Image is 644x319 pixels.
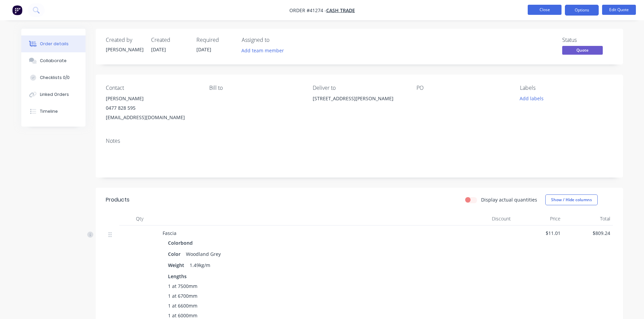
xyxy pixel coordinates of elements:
span: Quote [562,46,603,54]
span: Order #41274 - [289,7,326,14]
div: PO [416,85,509,91]
div: Qty [119,212,160,225]
span: Fascia [163,230,176,236]
div: Total [563,212,613,225]
button: Edit Quote [602,5,636,15]
div: Collaborate [40,58,67,64]
span: 1 at 6000mm [168,312,197,319]
button: Quote [562,46,603,56]
button: Close [528,5,562,15]
div: Timeline [40,108,58,114]
button: Add team member [238,46,287,55]
span: $809.24 [566,230,610,237]
div: [PERSON_NAME] [106,46,143,53]
div: [PERSON_NAME] [106,94,198,103]
span: Lengths [168,273,187,280]
div: [PERSON_NAME]0477 828 595[EMAIL_ADDRESS][DOMAIN_NAME] [106,94,198,122]
div: Weight [168,260,187,270]
button: Timeline [21,103,86,120]
div: [EMAIL_ADDRESS][DOMAIN_NAME] [106,113,198,122]
div: 0477 828 595 [106,103,198,113]
div: Woodland Grey [183,249,223,259]
div: Notes [106,138,613,144]
div: Products [106,196,129,204]
button: Add labels [516,94,547,103]
img: Factory [12,5,22,15]
span: 1 at 6700mm [168,292,197,299]
div: [STREET_ADDRESS][PERSON_NAME] [313,94,405,103]
div: Order details [40,41,69,47]
div: Color [168,249,183,259]
div: Linked Orders [40,91,69,98]
button: Order details [21,35,86,52]
div: Created by [106,37,143,43]
div: Assigned to [242,37,309,43]
div: Checklists 0/0 [40,75,70,81]
button: Add team member [242,46,288,55]
span: 1 at 6600mm [168,302,197,309]
div: Required [196,37,234,43]
div: Colorbond [168,238,195,248]
div: Status [562,37,613,43]
div: Bill to [209,85,302,91]
div: Labels [520,85,613,91]
span: $11.01 [516,230,560,237]
label: Display actual quantities [481,196,537,203]
button: Checklists 0/0 [21,69,86,86]
div: Created [151,37,188,43]
div: 1.49kg/m [187,260,213,270]
div: Discount [464,212,514,225]
button: Options [565,5,599,16]
span: [DATE] [151,46,166,53]
div: Contact [106,85,198,91]
button: Linked Orders [21,86,86,103]
span: [DATE] [196,46,211,53]
a: Cash Trade [326,7,355,14]
div: Price [514,212,563,225]
button: Show / Hide columns [545,194,598,205]
div: [STREET_ADDRESS][PERSON_NAME] [313,94,405,115]
div: Deliver to [313,85,405,91]
button: Collaborate [21,52,86,69]
span: 1 at 7500mm [168,283,197,290]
